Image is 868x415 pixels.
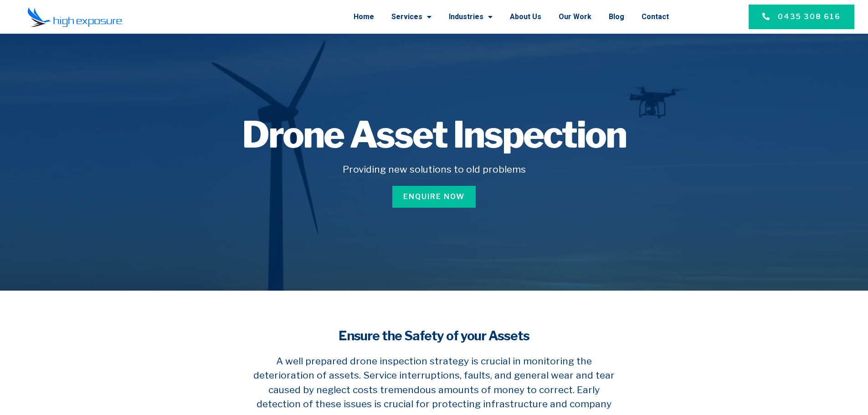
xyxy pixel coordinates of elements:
[27,7,122,27] img: Final-Logo copy
[162,117,707,153] h1: Drone Asset Inspection
[162,162,707,177] h5: Providing new solutions to old problems
[609,5,624,29] a: Blog
[391,5,431,29] a: Services
[247,327,621,345] h4: Ensure the Safety of your Assets
[392,186,476,208] a: Enquire Now
[449,5,493,29] a: Industries
[749,5,854,29] a: 0435 308 616
[148,5,669,29] nav: Menu
[510,5,541,29] a: About Us
[559,5,591,29] a: Our Work
[354,5,374,29] a: Home
[403,191,465,202] span: Enquire Now
[642,5,669,29] a: Contact
[778,11,841,22] span: 0435 308 616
